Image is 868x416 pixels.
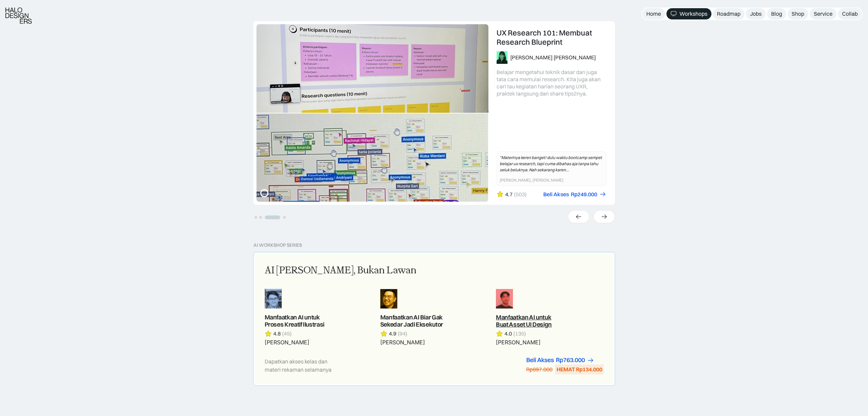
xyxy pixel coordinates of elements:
[514,191,527,198] div: (503)
[666,8,711,19] a: Workshops
[810,8,837,19] a: Service
[750,10,762,17] div: Jobs
[842,10,858,17] div: Collab
[543,191,606,198] a: Beli AksesRp249.000
[253,21,615,205] div: 3 of 4
[771,10,782,17] div: Blog
[679,10,707,17] div: Workshops
[253,214,287,220] ul: Select a slide to show
[556,357,585,364] div: Rp763.000
[713,8,745,19] a: Roadmap
[642,8,665,19] a: Home
[717,10,740,17] div: Roadmap
[526,357,594,364] a: Beli AksesRp763.000
[253,242,302,248] div: AI Workshop Series
[767,8,786,19] a: Blog
[788,8,808,19] a: Shop
[571,191,597,198] div: Rp249.000
[646,10,661,17] div: Home
[838,8,862,19] a: Collab
[265,263,416,278] div: AI [PERSON_NAME], Bukan Lawan
[254,216,257,219] button: Go to slide 1
[259,216,262,219] button: Go to slide 2
[265,357,342,374] div: Dapatkan akses kelas dan materi rekaman selamanya
[557,366,602,373] div: HEMAT Rp134.000
[265,216,280,219] button: Go to slide 3
[814,10,833,17] div: Service
[543,191,569,198] div: Beli Akses
[792,10,804,17] div: Shop
[283,216,286,219] button: Go to slide 4
[526,366,553,373] div: Rp897.000
[746,8,766,19] a: Jobs
[526,357,554,364] div: Beli Akses
[505,191,513,198] div: 4.7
